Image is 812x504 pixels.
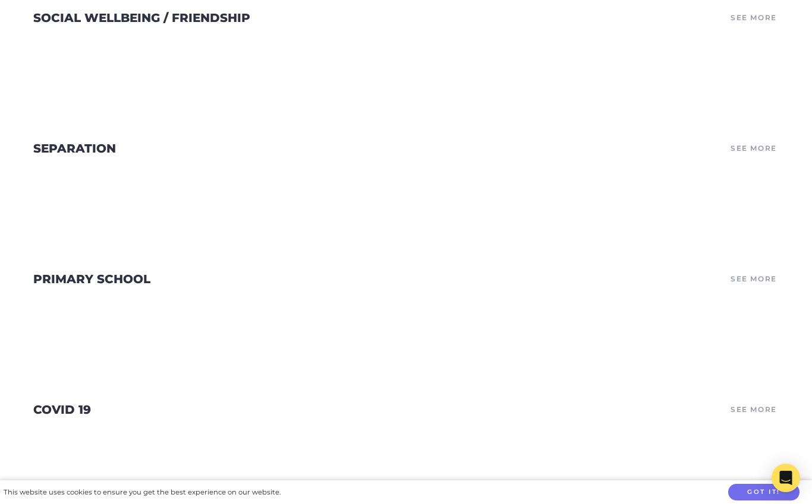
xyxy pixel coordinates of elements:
[729,140,779,157] a: See More
[4,486,281,499] div: This website uses cookies to ensure you get the best experience on our website.
[33,402,91,417] a: Covid 19
[33,11,250,25] a: Social Wellbeing / Friendship
[729,9,779,26] a: See More
[729,271,779,287] a: See More
[772,464,800,492] div: Open Intercom Messenger
[729,401,779,418] a: See More
[33,141,116,156] a: Separation
[33,272,150,286] a: Primary School
[728,484,800,501] button: Got it!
